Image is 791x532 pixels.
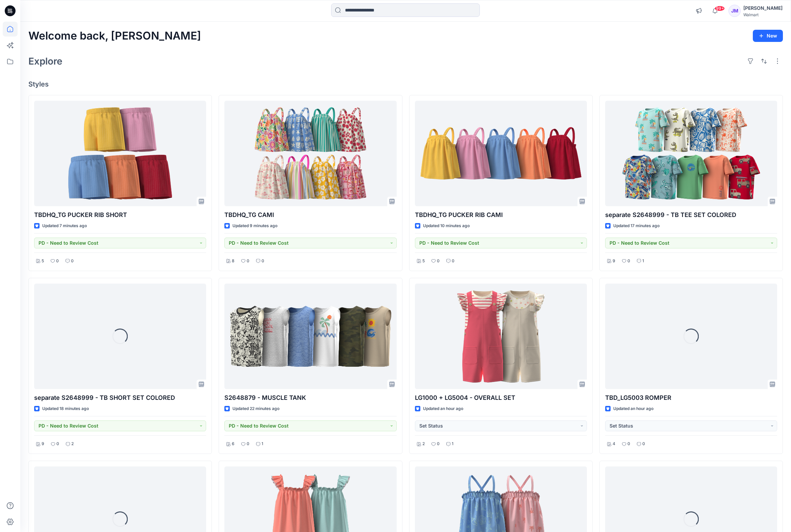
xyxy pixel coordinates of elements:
p: 0 [437,440,440,448]
p: 6 [232,440,234,448]
a: TBDHQ_TG PUCKER RIB CAMI [415,101,587,206]
p: separate S2648999 - TB TEE SET COLORED [605,210,777,220]
p: 0 [247,258,249,265]
button: New [753,30,783,42]
p: S2648879 - MUSCLE TANK [224,393,396,403]
p: TBDHQ_TG PUCKER RIB CAMI [415,210,587,220]
p: 0 [262,258,264,265]
p: Updated 18 minutes ago [42,405,89,412]
p: 1 [262,440,263,448]
p: 0 [627,440,630,448]
p: Updated 10 minutes ago [423,222,470,229]
p: 0 [437,258,440,265]
p: Updated 22 minutes ago [232,405,279,412]
p: 0 [247,440,249,448]
p: Updated 17 minutes ago [613,222,660,229]
p: 5 [42,258,44,265]
p: Updated 9 minutes ago [232,222,277,229]
div: JM [728,5,741,17]
p: TBDHQ_TG PUCKER RIB SHORT [34,210,206,220]
p: 0 [56,440,59,448]
span: 99+ [715,6,725,11]
a: S2648879 - MUSCLE TANK [224,284,396,389]
p: 0 [627,258,630,265]
p: 9 [42,440,44,448]
p: 4 [613,440,615,448]
h4: Styles [28,80,783,88]
a: separate S2648999 - TB TEE SET COLORED [605,101,777,206]
p: 9 [613,258,615,265]
p: separate S2648999 - TB SHORT SET COLORED [34,393,206,403]
p: TBDHQ_TG CAMI [224,210,396,220]
p: Updated an hour ago [423,405,463,412]
p: 0 [56,258,59,265]
a: TBDHQ_TG PUCKER RIB SHORT [34,101,206,206]
div: Walmart [743,12,783,17]
p: Updated 7 minutes ago [42,222,87,229]
h2: Explore [28,56,63,67]
div: [PERSON_NAME] [743,4,783,12]
p: 2 [71,440,74,448]
p: 1 [452,440,453,448]
h2: Welcome back, [PERSON_NAME] [28,30,201,42]
p: 0 [642,440,645,448]
p: 0 [71,258,74,265]
p: 8 [232,258,234,265]
p: 5 [422,258,425,265]
p: TBD_LG5003 ROMPER [605,393,777,403]
p: Updated an hour ago [613,405,653,412]
p: LG1000 + LG5004 - OVERALL SET [415,393,587,403]
a: TBDHQ_TG CAMI [224,101,396,206]
p: 2 [422,440,425,448]
p: 1 [642,258,644,265]
a: LG1000 + LG5004 - OVERALL SET [415,284,587,389]
p: 0 [452,258,454,265]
